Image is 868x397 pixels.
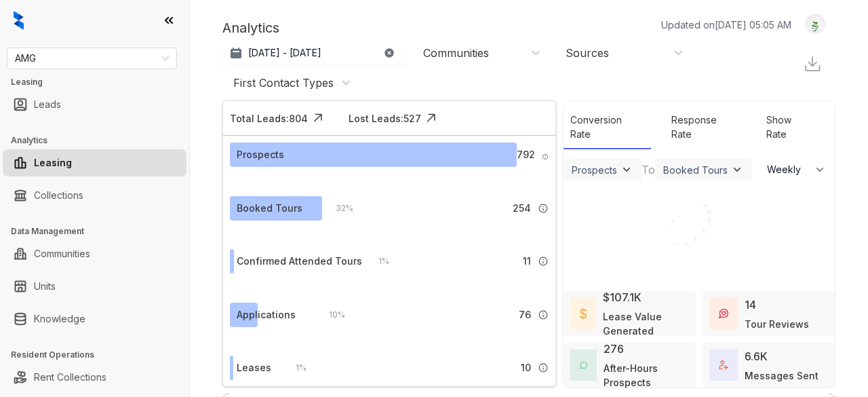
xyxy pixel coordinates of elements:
[248,46,321,60] p: [DATE] - [DATE]
[308,108,328,128] img: Click Icon
[648,182,750,284] img: Loader
[538,362,549,373] img: Info
[3,240,186,267] li: Communities
[523,254,531,269] span: 11
[222,41,406,65] button: [DATE] - [DATE]
[803,54,822,73] img: Download
[34,273,56,300] a: Units
[580,307,587,320] img: LeaseValue
[3,182,186,209] li: Collections
[11,76,189,88] h3: Leasing
[521,360,531,375] span: 10
[11,134,189,147] h3: Analytics
[237,360,271,375] div: Leases
[745,348,768,364] div: 6.6K
[604,361,689,390] div: After-Hours Prospects
[34,182,83,209] a: Collections
[237,147,284,162] div: Prospects
[745,297,756,313] div: 14
[730,163,744,176] img: ViewFilterArrow
[365,254,389,269] div: 1 %
[759,157,835,182] button: Weekly
[34,149,72,176] a: Leasing
[519,307,531,322] span: 76
[322,201,353,216] div: 32 %
[34,305,85,333] a: Knowledge
[315,307,345,322] div: 10 %
[34,240,90,267] a: Communities
[230,111,308,126] div: Total Leads: 804
[3,149,186,176] li: Leasing
[538,203,549,214] img: Info
[282,360,307,375] div: 1 %
[349,111,421,126] div: Lost Leads: 527
[237,254,362,269] div: Confirmed Attended Tours
[572,164,617,176] div: Prospects
[745,317,809,331] div: Tour Reviews
[14,11,24,30] img: logo
[3,91,186,118] li: Leads
[3,273,186,300] li: Units
[603,289,642,305] div: $107.1K
[3,364,186,391] li: Rent Collections
[603,309,688,338] div: Lease Value Generated
[719,309,728,318] img: TourReviews
[423,45,489,60] div: Communities
[237,201,302,216] div: Booked Tours
[806,17,825,31] img: UserAvatar
[663,164,728,176] div: Booked Tours
[15,48,169,69] span: AMG
[564,106,651,149] div: Conversion Rate
[580,361,587,369] img: AfterHoursConversations
[661,18,791,32] p: Updated on [DATE] 05:05 AM
[642,162,655,178] div: To
[620,163,633,176] img: ViewFilterArrow
[566,45,609,60] div: Sources
[538,256,549,267] img: Info
[517,147,535,162] span: 792
[421,108,441,128] img: Click Icon
[759,106,821,149] div: Show Rate
[745,368,818,383] div: Messages Sent
[222,18,279,38] p: Analytics
[604,341,624,357] div: 276
[34,364,106,391] a: Rent Collections
[3,305,186,333] li: Knowledge
[11,349,189,361] h3: Resident Operations
[538,309,549,320] img: Info
[513,201,531,216] span: 254
[719,360,728,370] img: TotalFum
[767,163,808,176] span: Weekly
[233,75,334,90] div: First Contact Types
[665,106,746,149] div: Response Rate
[34,91,61,118] a: Leads
[542,153,549,160] img: Info
[11,225,189,238] h3: Data Management
[237,307,296,322] div: Applications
